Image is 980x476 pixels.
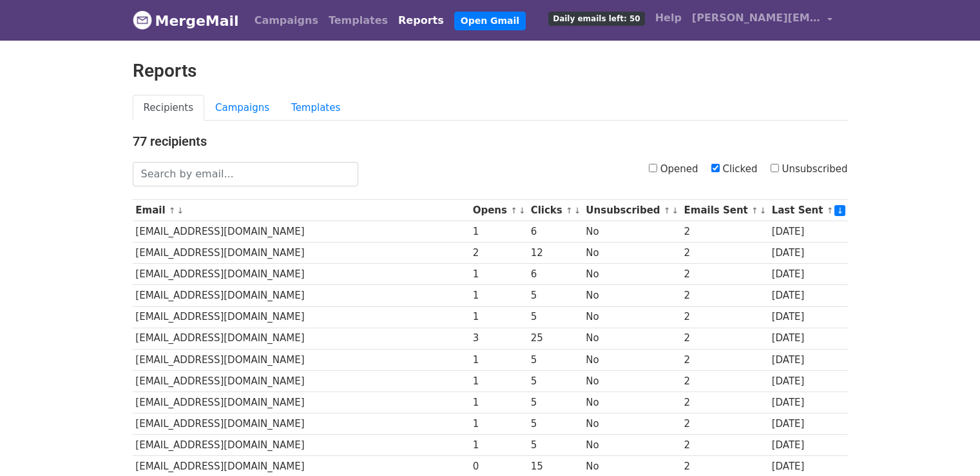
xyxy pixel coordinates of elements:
a: ↓ [574,206,581,215]
h2: Reports [133,60,848,82]
td: [EMAIL_ADDRESS][DOMAIN_NAME] [133,264,470,285]
td: [EMAIL_ADDRESS][DOMAIN_NAME] [133,349,470,370]
td: 1 [470,221,528,243]
input: Search by email... [133,162,358,186]
input: Opened [649,164,657,172]
a: Open Gmail [454,12,526,30]
td: 1 [470,264,528,285]
td: 6 [528,264,583,285]
a: ↓ [519,206,526,215]
td: [DATE] [769,328,848,349]
td: 5 [528,349,583,370]
td: 5 [528,413,583,435]
a: Campaigns [204,95,280,121]
td: [DATE] [769,349,848,370]
a: ↓ [760,206,767,215]
td: 2 [681,435,769,456]
td: [EMAIL_ADDRESS][DOMAIN_NAME] [133,435,470,456]
a: ↑ [664,206,671,215]
td: No [583,370,681,392]
td: No [583,328,681,349]
td: 2 [681,243,769,264]
td: No [583,349,681,370]
td: [EMAIL_ADDRESS][DOMAIN_NAME] [133,370,470,392]
span: [PERSON_NAME][EMAIL_ADDRESS][DOMAIN_NAME] [692,10,821,26]
td: [DATE] [769,413,848,435]
a: [PERSON_NAME][EMAIL_ADDRESS][DOMAIN_NAME] [687,5,838,35]
td: [EMAIL_ADDRESS][DOMAIN_NAME] [133,221,470,243]
td: 5 [528,306,583,328]
td: 5 [528,392,583,413]
a: ↓ [177,206,184,215]
th: Clicks [528,200,583,221]
td: No [583,285,681,306]
td: 6 [528,221,583,243]
td: 12 [528,243,583,264]
td: [EMAIL_ADDRESS][DOMAIN_NAME] [133,328,470,349]
a: Templates [280,95,351,121]
td: 1 [470,392,528,413]
td: No [583,221,681,243]
input: Unsubscribed [771,164,779,172]
td: 2 [681,413,769,435]
td: 25 [528,328,583,349]
label: Opened [649,162,698,177]
img: MergeMail logo [133,10,152,30]
td: [DATE] [769,221,848,243]
td: 2 [681,221,769,243]
td: 1 [470,306,528,328]
td: No [583,306,681,328]
a: Daily emails left: 50 [543,5,649,31]
span: Daily emails left: 50 [548,12,644,26]
td: 5 [528,435,583,456]
td: [DATE] [769,306,848,328]
th: Opens [470,200,528,221]
td: 1 [470,349,528,370]
td: 2 [681,306,769,328]
td: [EMAIL_ADDRESS][DOMAIN_NAME] [133,413,470,435]
a: Reports [393,8,449,34]
td: 1 [470,435,528,456]
a: Templates [323,8,393,34]
td: [EMAIL_ADDRESS][DOMAIN_NAME] [133,306,470,328]
td: No [583,435,681,456]
td: 5 [528,370,583,392]
td: No [583,392,681,413]
a: Recipients [133,95,205,121]
td: 2 [681,328,769,349]
td: No [583,413,681,435]
td: 5 [528,285,583,306]
td: 2 [681,349,769,370]
a: Campaigns [249,8,323,34]
label: Clicked [711,162,758,177]
td: [EMAIL_ADDRESS][DOMAIN_NAME] [133,285,470,306]
td: [DATE] [769,435,848,456]
td: 1 [470,285,528,306]
td: 2 [681,285,769,306]
th: Unsubscribed [583,200,681,221]
td: No [583,264,681,285]
td: [EMAIL_ADDRESS][DOMAIN_NAME] [133,243,470,264]
a: ↓ [672,206,679,215]
td: 1 [470,413,528,435]
td: 3 [470,328,528,349]
a: ↑ [566,206,573,215]
th: Email [133,200,470,221]
a: ↑ [827,206,834,215]
a: ↓ [834,205,845,216]
label: Unsubscribed [771,162,848,177]
input: Clicked [711,164,720,172]
td: [DATE] [769,285,848,306]
td: 2 [681,392,769,413]
td: 1 [470,370,528,392]
td: 2 [681,264,769,285]
a: ↑ [169,206,176,215]
a: ↑ [510,206,517,215]
td: 2 [681,370,769,392]
a: ↑ [751,206,758,215]
td: 2 [470,243,528,264]
td: [DATE] [769,392,848,413]
a: MergeMail [133,7,239,34]
h4: 77 recipients [133,134,848,149]
a: Help [650,5,687,31]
